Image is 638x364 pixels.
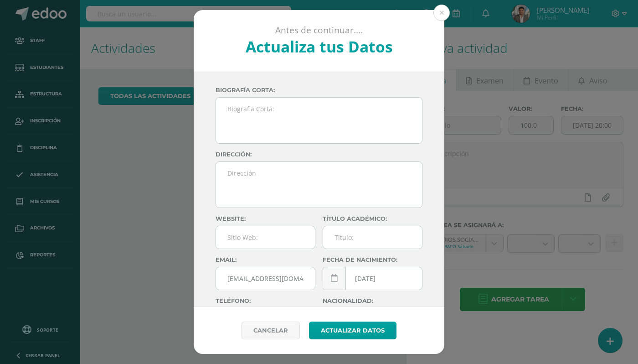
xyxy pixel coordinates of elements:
[323,267,422,290] input: Fecha de Nacimiento:
[323,297,422,304] label: Nacionalidad:
[323,215,422,222] label: Título académico:
[216,87,422,94] label: Biografía corta:
[216,226,315,249] input: Sitio Web:
[216,151,422,158] label: Dirección:
[323,226,422,249] input: Titulo:
[216,297,315,304] label: Teléfono:
[218,25,420,36] p: Antes de continuar....
[242,322,300,339] a: Cancelar
[309,322,396,339] button: Actualizar datos
[218,36,420,57] h2: Actualiza tus Datos
[216,256,315,263] label: Email:
[216,267,315,290] input: Correo Electronico:
[323,256,422,263] label: Fecha de nacimiento:
[216,215,315,222] label: Website:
